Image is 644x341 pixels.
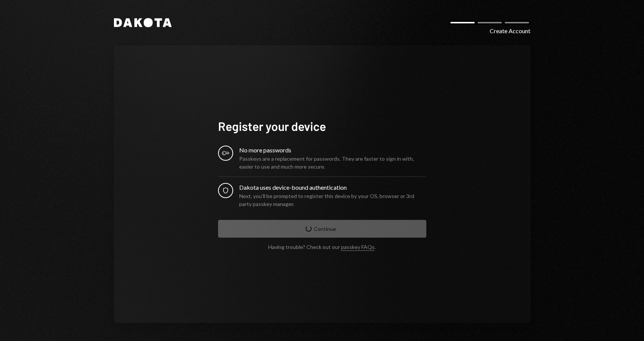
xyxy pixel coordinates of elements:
[341,244,375,251] a: passkey FAQs
[239,146,426,155] div: No more passwords
[218,118,426,134] h1: Register your device
[268,244,376,250] div: Having trouble? Check out our .
[239,155,426,170] div: Passkeys are a replacement for passwords. They are faster to sign in with, easier to use and much...
[239,192,426,208] div: Next, you’ll be prompted to register this device by your OS, browser or 3rd party passkey manager.
[490,26,530,35] div: Create Account
[239,183,426,192] div: Dakota uses device-bound authentication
